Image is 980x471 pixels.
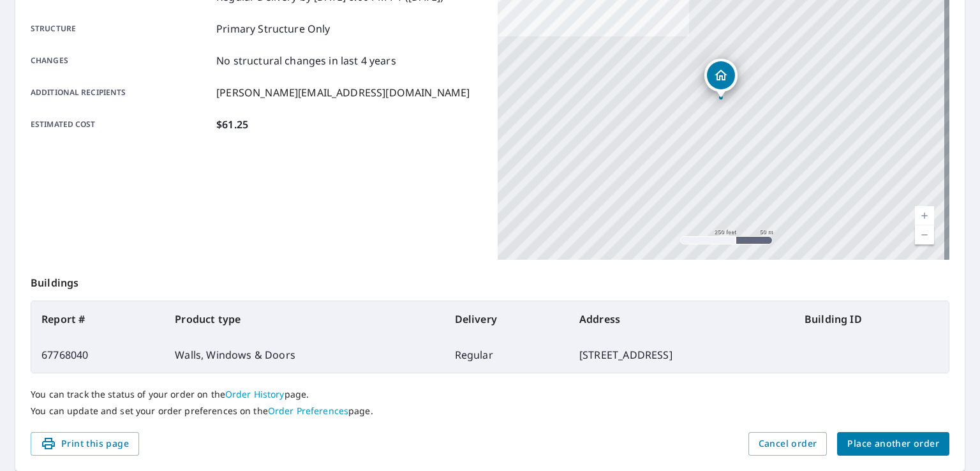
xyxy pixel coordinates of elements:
[31,301,165,337] th: Report #
[704,59,738,98] div: Dropped pin, building 1, Residential property, 3901 W 61st St Chicago, IL 60629
[216,53,396,68] p: No structural changes in last 4 years
[748,432,828,456] button: Cancel order
[216,21,330,36] p: Primary Structure Only
[216,85,470,100] p: [PERSON_NAME][EMAIL_ADDRESS][DOMAIN_NAME]
[268,405,348,417] a: Order Preferences
[31,21,211,36] p: Structure
[165,337,444,373] td: Walls, Windows & Doors
[165,301,444,337] th: Product type
[216,117,248,132] p: $61.25
[31,405,949,417] p: You can update and set your order preferences on the page.
[569,337,794,373] td: [STREET_ADDRESS]
[225,388,285,400] a: Order History
[31,53,211,68] p: Changes
[31,117,211,132] p: Estimated cost
[915,206,934,225] a: Current Level 17, Zoom In
[445,337,569,373] td: Regular
[759,436,817,452] span: Cancel order
[31,389,949,400] p: You can track the status of your order on the page.
[31,432,139,456] button: Print this page
[915,225,934,244] a: Current Level 17, Zoom Out
[794,301,949,337] th: Building ID
[445,301,569,337] th: Delivery
[41,436,129,452] span: Print this page
[31,337,165,373] td: 67768040
[31,85,211,100] p: Additional recipients
[837,432,949,456] button: Place another order
[847,436,939,452] span: Place another order
[31,260,949,301] p: Buildings
[569,301,794,337] th: Address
